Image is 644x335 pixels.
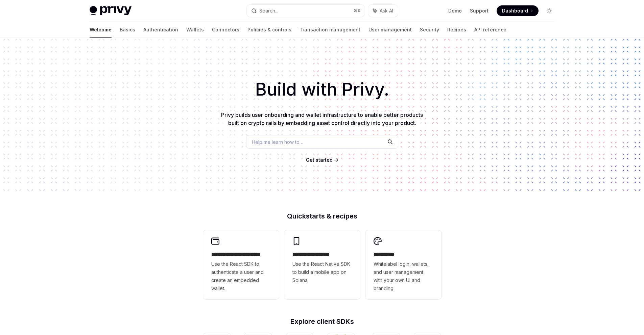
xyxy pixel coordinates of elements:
img: light logo [90,6,132,16]
div: Search... [259,7,278,15]
a: **** *****Whitelabel login, wallets, and user management with your own UI and branding. [365,230,441,299]
button: Toggle dark mode [544,5,555,16]
span: Use the React Native SDK to build a mobile app on Solana. [292,260,352,284]
button: Search...⌘K [246,5,365,17]
a: Connectors [212,22,239,38]
button: Ask AI [368,5,398,17]
a: Security [420,22,439,38]
span: Use the React SDK to authenticate a user and create an embedded wallet. [211,260,271,292]
a: Dashboard [497,5,539,16]
a: Transaction management [300,22,360,38]
a: Support [470,7,488,14]
span: Ask AI [380,7,393,14]
a: API reference [474,22,506,38]
a: Policies & controls [247,22,291,38]
span: Whitelabel login, wallets, and user management with your own UI and branding. [374,260,433,292]
h2: Quickstarts & recipes [203,213,441,220]
a: **** **** **** ***Use the React Native SDK to build a mobile app on Solana. [284,230,360,299]
span: ⌘ K [354,8,361,14]
span: Dashboard [502,7,528,14]
a: Basics [120,22,135,38]
h2: Explore client SDKs [203,318,441,325]
a: Get started [306,157,333,163]
span: Privy builds user onboarding and wallet infrastructure to enable better products built on crypto ... [221,111,423,126]
a: Wallets [186,22,204,38]
a: Recipes [447,22,466,38]
h1: Build with Privy. [11,76,633,103]
span: Help me learn how to… [252,138,303,146]
a: Authentication [143,22,178,38]
a: Welcome [90,22,112,38]
span: Get started [306,157,333,163]
a: User management [368,22,412,38]
a: Demo [448,7,462,14]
